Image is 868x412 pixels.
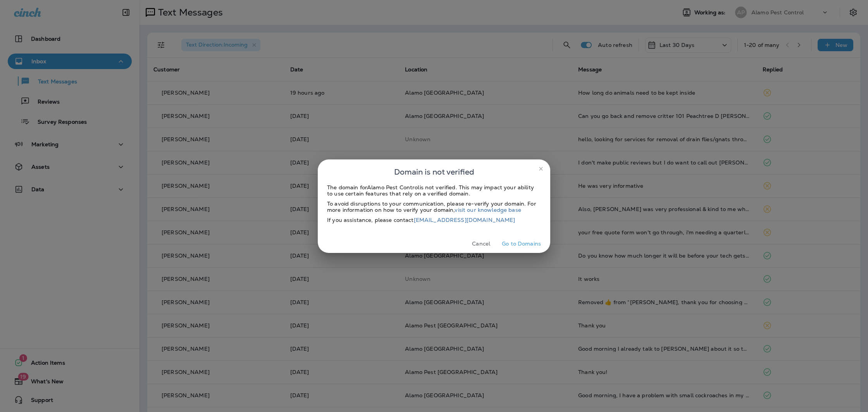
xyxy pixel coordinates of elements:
[327,201,541,213] div: To avoid disruptions to your communication, please re-verify your domain. For more information on...
[499,238,544,250] button: Go to Domains
[394,166,474,178] span: Domain is not verified
[535,163,547,175] button: close
[455,206,521,213] a: visit our knowledge base
[327,217,541,223] div: If you assistance, please contact
[327,184,541,197] div: The domain for Alamo Pest Control is not verified. This may impact your ability to use certain fe...
[414,216,515,223] a: [EMAIL_ADDRESS][DOMAIN_NAME]
[467,238,496,250] button: Cancel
